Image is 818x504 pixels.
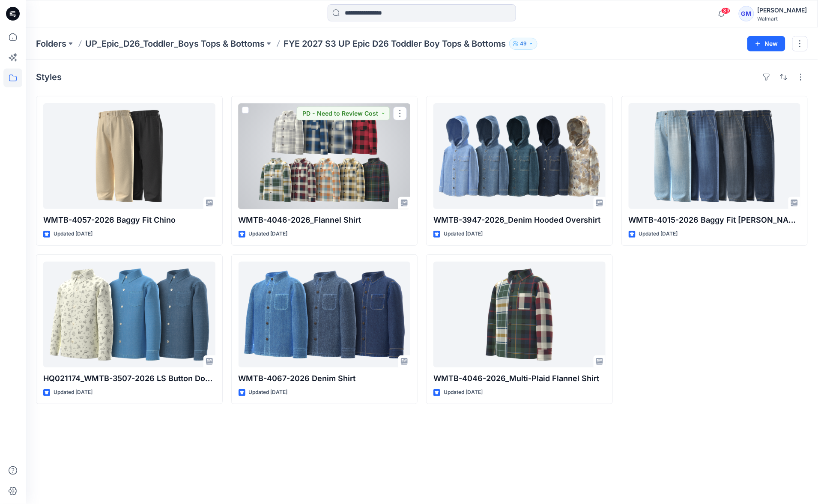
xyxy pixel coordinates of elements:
h4: Styles [36,72,62,82]
p: WMTB-4046-2026_Multi-Plaid Flannel Shirt [433,373,606,385]
button: 49 [509,38,537,50]
p: Updated [DATE] [249,388,288,397]
p: Updated [DATE] [54,230,93,239]
p: WMTB-4067-2026 Denim Shirt [239,373,411,385]
a: WMTB-4046-2026_Multi-Plaid Flannel Shirt [433,262,606,367]
a: WMTB-3947-2026_Denim Hooded Overshirt [433,103,606,209]
p: FYE 2027 S3 UP Epic D26 Toddler Boy Tops & Bottoms [284,38,506,50]
a: WMTB-4067-2026 Denim Shirt [239,262,411,367]
a: Folders [36,38,66,50]
p: WMTB-3947-2026_Denim Hooded Overshirt [433,214,606,226]
a: UP_Epic_D26_Toddler_Boys Tops & Bottoms [85,38,265,50]
p: WMTB-4015-2026 Baggy Fit [PERSON_NAME]-Opt 1A [629,214,801,226]
p: Updated [DATE] [639,230,678,239]
p: WMTB-4057-2026 Baggy Fit Chino [43,214,215,226]
div: [PERSON_NAME] [758,5,807,15]
a: WMTB-4057-2026 Baggy Fit Chino [43,103,215,209]
div: GM [739,6,754,21]
p: HQ021174_WMTB-3507-2026 LS Button Down Denim Shirt [43,373,215,385]
span: 33 [721,7,731,14]
button: New [747,36,785,51]
a: HQ021174_WMTB-3507-2026 LS Button Down Denim Shirt [43,262,215,367]
p: Updated [DATE] [444,230,483,239]
div: Walmart [758,15,807,22]
p: Updated [DATE] [54,388,93,397]
p: 49 [520,39,527,48]
p: Updated [DATE] [249,230,288,239]
a: WMTB-4046-2026_Flannel Shirt [239,103,411,209]
a: WMTB-4015-2026 Baggy Fit Jean-Opt 1A [629,103,801,209]
p: WMTB-4046-2026_Flannel Shirt [239,214,411,226]
p: Updated [DATE] [444,388,483,397]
